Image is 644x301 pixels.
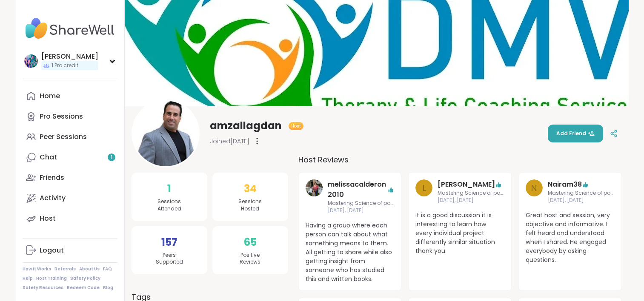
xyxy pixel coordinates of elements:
[438,197,504,204] span: [DATE], [DATE]
[244,181,257,196] span: 34
[156,252,183,266] span: Peers Supported
[24,54,38,68] img: hollyjanicki
[36,275,67,281] a: Host Training
[438,190,504,197] span: Mastering Science of positive psychology
[111,154,112,161] span: 1
[438,179,495,190] a: [PERSON_NAME]
[161,235,177,250] span: 157
[41,52,98,61] div: [PERSON_NAME]
[23,285,63,291] a: Safety Resources
[157,198,181,213] span: Sessions Attended
[23,168,117,188] a: Friends
[167,181,171,196] span: 1
[556,130,595,137] span: Add Friend
[415,211,504,256] span: it is a good discussion it is interesting to learn how every individual project differently simil...
[328,207,395,214] span: [DATE], [DATE]
[133,101,198,166] img: amzallagdan
[103,266,112,272] a: FAQ
[210,137,249,145] span: Joined [DATE]
[23,147,117,168] a: Chat1
[422,182,426,194] span: L
[103,285,113,291] a: Blog
[40,153,57,162] div: Chat
[548,125,603,142] button: Add Friend
[210,119,282,133] span: amzallagdan
[70,275,100,281] a: Safety Policy
[40,132,87,142] div: Peer Sessions
[548,190,615,197] span: Mastering Science of positive psychology
[40,246,64,255] div: Logout
[306,179,323,196] img: melissacalderon2010
[306,179,323,214] a: melissacalderon2010
[328,179,388,200] a: melissacalderon2010
[40,112,83,121] div: Pro Sessions
[23,106,117,127] a: Pro Sessions
[40,214,56,223] div: Host
[240,252,260,266] span: Positive Reviews
[244,235,257,250] span: 65
[23,266,51,272] a: How It Works
[40,193,66,203] div: Activity
[23,127,117,147] a: Peer Sessions
[526,179,543,204] a: N
[23,188,117,208] a: Activity
[291,123,301,129] span: Host
[531,182,537,194] span: N
[79,266,100,272] a: About Us
[23,240,117,261] a: Logout
[52,62,78,69] span: 1 Pro credit
[23,86,117,106] a: Home
[415,179,432,204] a: L
[23,208,117,229] a: Host
[54,266,76,272] a: Referrals
[67,285,100,291] a: Redeem Code
[40,91,60,101] div: Home
[23,14,117,43] img: ShareWell Nav Logo
[548,179,582,190] a: Nairam38
[238,198,262,213] span: Sessions Hosted
[23,275,33,281] a: Help
[306,221,395,284] span: Having a group where each person can talk about what something means to them. All getting to shar...
[548,197,615,204] span: [DATE], [DATE]
[328,200,395,207] span: Mastering Science of positive psychology
[40,173,64,182] div: Friends
[526,211,615,264] span: Great host and session, very objective and informative. I felt heard and understood when I shared...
